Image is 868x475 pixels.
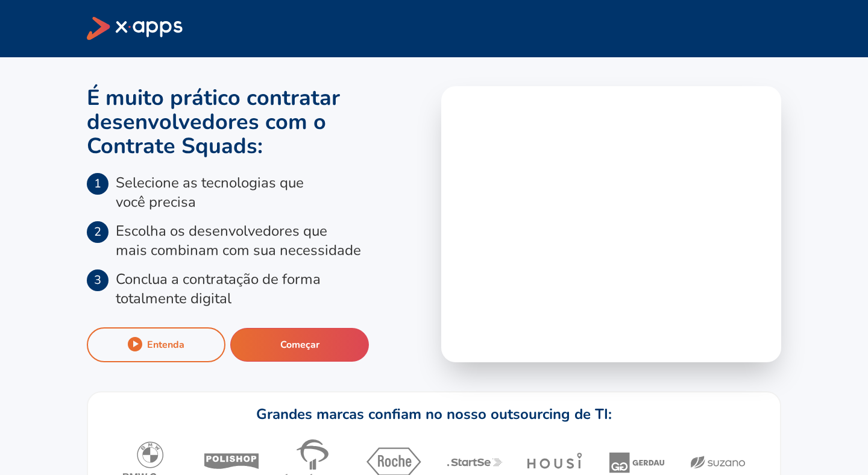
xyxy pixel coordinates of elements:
[87,86,427,159] h1: É muito prático contratar desenvolvedores com o :
[147,338,184,351] div: Entenda
[87,327,225,362] button: Entenda
[116,173,304,212] p: Selecione as tecnologias que você precisa
[87,131,257,161] span: Contrate Squads
[87,173,108,195] span: 1
[116,269,321,308] p: Conclua a contratação de forma totalmente digital
[87,269,108,291] span: 3
[87,221,108,243] span: 2
[116,221,361,260] p: Escolha os desenvolvedores que mais combinam com sua necessidade
[256,404,612,424] h1: Grandes marcas confiam no nosso outsourcing de TI:
[230,328,369,362] button: Começar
